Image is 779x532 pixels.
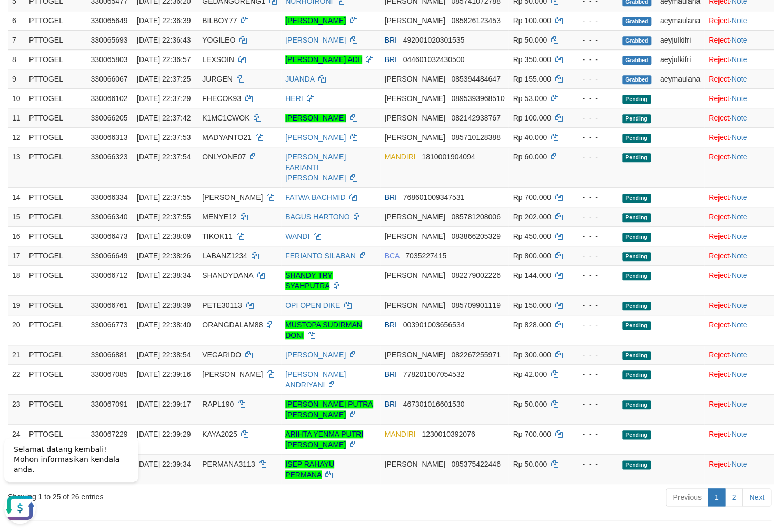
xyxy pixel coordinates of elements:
[622,153,651,162] span: Pending
[202,350,241,359] span: VEGARIDO
[622,17,652,26] span: Grabbed
[202,75,233,83] span: JURGEN
[708,301,730,309] a: Reject
[403,36,464,44] span: Copy 492001020301535 to clipboard
[574,300,614,310] div: - - -
[704,207,774,226] td: ·
[137,36,191,44] span: [DATE] 22:36:43
[704,88,774,108] td: ·
[25,265,87,295] td: PTTOGEL
[704,127,774,147] td: ·
[137,232,191,240] span: [DATE] 22:38:09
[708,114,730,122] a: Reject
[285,16,346,25] a: [PERSON_NAME]
[731,271,747,279] a: Note
[91,400,128,408] span: 330067091
[8,108,25,127] td: 11
[202,114,249,122] span: K1MC1CWOK
[451,114,500,122] span: Copy 082142938767 to clipboard
[8,69,25,88] td: 9
[25,147,87,187] td: PTTOGEL
[708,232,730,240] a: Reject
[513,252,551,260] span: Rp 800.000
[704,394,774,424] td: ·
[622,75,652,84] span: Grabbed
[513,301,551,309] span: Rp 150.000
[731,370,747,378] a: Note
[137,16,191,25] span: [DATE] 22:36:39
[384,252,399,260] span: BCA
[25,207,87,226] td: PTTOGEL
[8,364,25,394] td: 22
[704,364,774,394] td: ·
[708,94,730,103] a: Reject
[25,108,87,127] td: PTTOGEL
[91,114,128,122] span: 330066205
[731,350,747,359] a: Note
[384,271,445,279] span: [PERSON_NAME]
[513,370,547,378] span: Rp 42.000
[384,370,396,378] span: BRI
[513,400,547,408] span: Rp 50.000
[285,252,356,260] a: FERIANTO SILABAN
[384,114,445,122] span: [PERSON_NAME]
[91,16,128,25] span: 330065649
[285,350,346,359] a: [PERSON_NAME]
[8,30,25,49] td: 7
[285,153,346,182] a: [PERSON_NAME] FARIANTI [PERSON_NAME]
[137,350,191,359] span: [DATE] 22:38:54
[384,94,445,103] span: [PERSON_NAME]
[622,272,651,280] span: Pending
[137,370,191,378] span: [DATE] 22:39:16
[704,11,774,30] td: ·
[8,187,25,207] td: 14
[731,55,747,64] a: Note
[622,351,651,360] span: Pending
[8,127,25,147] td: 12
[384,350,445,359] span: [PERSON_NAME]
[202,213,236,221] span: MENYE12
[91,75,128,83] span: 330066067
[8,295,25,315] td: 19
[622,370,651,379] span: Pending
[451,301,500,309] span: Copy 085709901119 to clipboard
[513,232,551,240] span: Rp 450.000
[91,252,128,260] span: 330066649
[574,369,614,379] div: - - -
[285,75,314,83] a: JUANDA
[708,370,730,378] a: Reject
[708,16,730,25] a: Reject
[574,152,614,162] div: - - -
[384,133,445,142] span: [PERSON_NAME]
[704,424,774,454] td: ·
[513,55,551,64] span: Rp 350.000
[731,320,747,329] a: Note
[137,133,191,142] span: [DATE] 22:37:53
[622,213,651,222] span: Pending
[384,301,445,309] span: [PERSON_NAME]
[25,364,87,394] td: PTTOGEL
[202,460,255,468] span: PERMANA3113
[708,55,730,64] a: Reject
[8,11,25,30] td: 6
[731,75,747,83] a: Note
[574,319,614,330] div: - - -
[285,430,363,449] a: ARIHTA YENMA PUTRI [PERSON_NAME]
[202,271,253,279] span: SHANDYDANA
[403,370,464,378] span: Copy 778201007054532 to clipboard
[731,400,747,408] a: Note
[704,49,774,69] td: ·
[202,153,246,161] span: ONLYONE07
[202,370,263,378] span: [PERSON_NAME]
[14,16,119,45] span: Selamat datang kembali! Mohon informasikan kendala anda.
[574,93,614,104] div: - - -
[91,301,128,309] span: 330066761
[137,213,191,221] span: [DATE] 22:37:55
[731,193,747,202] a: Note
[731,16,747,25] a: Note
[451,133,500,142] span: Copy 085710128388 to clipboard
[137,114,191,122] span: [DATE] 22:37:42
[202,400,234,408] span: RAPL190
[708,350,730,359] a: Reject
[8,424,25,454] td: 24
